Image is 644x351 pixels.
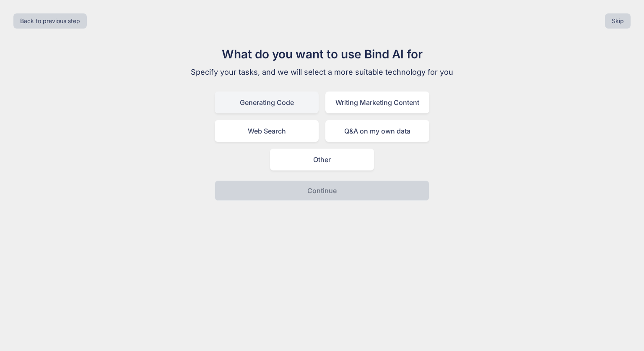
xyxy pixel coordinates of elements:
button: Back to previous step [13,13,87,29]
p: Specify your tasks, and we will select a more suitable technology for you [181,66,463,78]
h1: What do you want to use Bind AI for [181,45,463,63]
button: Continue [215,181,429,201]
p: Continue [307,186,337,196]
div: Web Search [215,120,319,142]
div: Q&A on my own data [325,120,429,142]
div: Writing Marketing Content [325,92,429,113]
button: Skip [605,13,631,29]
div: Other [270,149,374,170]
div: Generating Code [215,92,319,113]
